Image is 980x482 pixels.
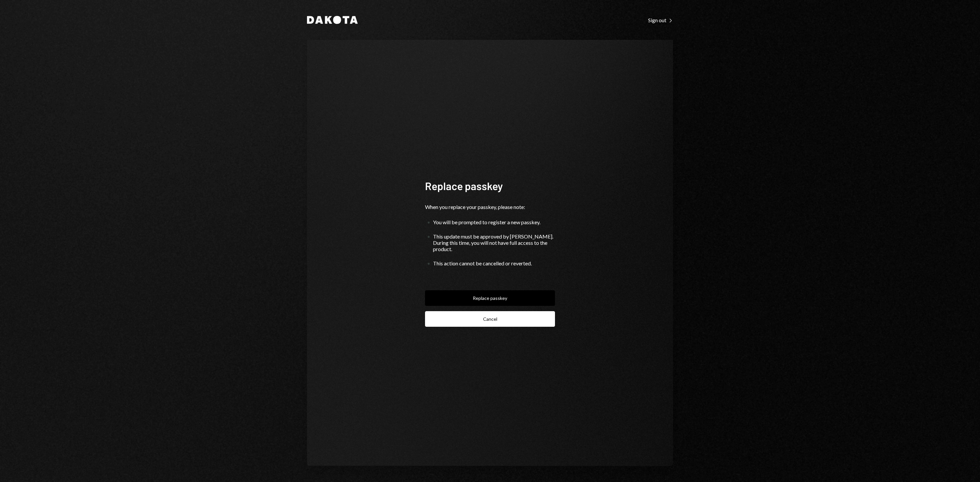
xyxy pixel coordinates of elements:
div: When you replace your passkey, please note: [425,203,555,211]
button: Replace passkey [425,290,555,306]
div: This action cannot be cancelled or reverted. [433,260,555,266]
button: Cancel [425,311,555,327]
div: You will be prompted to register a new passkey. [433,219,555,225]
h1: Replace passkey [425,179,555,192]
div: This update must be approved by [PERSON_NAME]. During this time, you will not have full access to... [433,233,555,252]
a: Sign out [648,16,673,24]
div: Sign out [648,17,673,24]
